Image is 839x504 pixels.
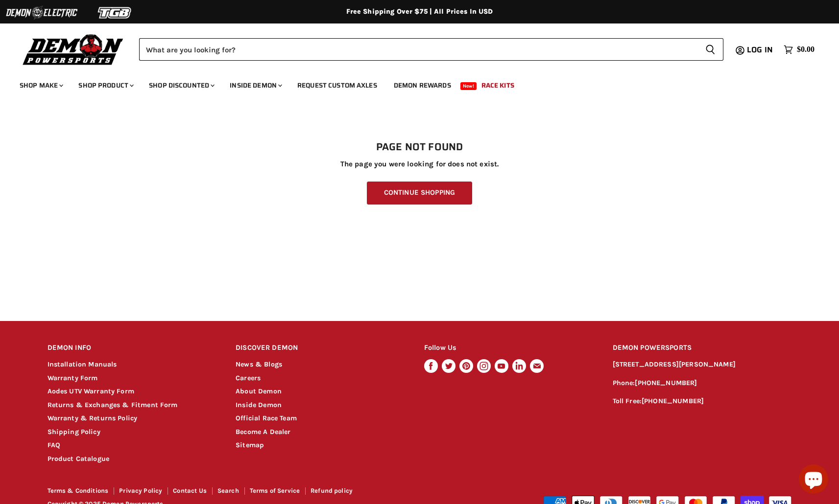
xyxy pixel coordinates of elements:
[747,44,773,56] span: Log in
[424,337,594,360] h2: Follow Us
[797,45,815,54] span: $0.00
[119,487,162,494] a: Privacy Policy
[5,3,78,22] img: Demon Electric Logo 2
[460,82,477,90] span: New!
[48,487,109,494] a: Terms & Conditions
[48,374,98,382] a: Warranty Form
[20,32,127,67] img: Demon Powersports
[367,182,472,205] a: Continue Shopping
[48,141,792,153] h1: Page not found
[386,75,458,95] a: Demon Rewards
[142,75,220,95] a: Shop Discounted
[796,464,831,496] inbox-online-store-chat: Shopify online store chat
[236,401,282,409] a: Inside Demon
[635,379,697,387] a: [PHONE_NUMBER]
[613,337,792,360] h2: DEMON POWERSPORTS
[236,374,261,382] a: Careers
[48,360,117,368] a: Installation Manuals
[779,43,819,57] a: $0.00
[48,337,217,360] h2: DEMON INFO
[613,396,792,407] p: Toll Free:
[12,71,812,95] ul: Main menu
[48,387,134,395] a: Aodes UTV Warranty Form
[311,487,353,494] a: Refund policy
[697,38,723,61] button: Search
[173,487,207,494] a: Contact Us
[236,441,264,449] a: Sitemap
[48,160,792,168] p: The page you were looking for does not exist.
[222,75,288,95] a: Inside Demon
[236,337,406,360] h2: DISCOVER DEMON
[236,414,297,422] a: Official Race Team
[139,38,697,61] input: Search
[48,455,110,463] a: Product Catalogue
[139,38,723,61] form: Product
[12,75,69,95] a: Shop Make
[236,387,282,395] a: About Demon
[236,360,282,368] a: News & Blogs
[48,401,178,409] a: Returns & Exchanges & Fitment Form
[474,75,522,95] a: Race Kits
[743,46,779,54] a: Log in
[250,487,300,494] a: Terms of Service
[613,359,792,370] p: [STREET_ADDRESS][PERSON_NAME]
[48,414,138,422] a: Warranty & Returns Policy
[71,75,140,95] a: Shop Product
[613,378,792,389] p: Phone:
[48,487,421,498] nav: Footer
[236,428,290,436] a: Become A Dealer
[48,441,60,449] a: FAQ
[290,75,384,95] a: Request Custom Axles
[217,487,239,494] a: Search
[28,7,812,16] div: Free Shipping Over $75 | All Prices In USD
[78,3,152,22] img: TGB Logo 2
[642,397,704,405] a: [PHONE_NUMBER]
[48,428,100,436] a: Shipping Policy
